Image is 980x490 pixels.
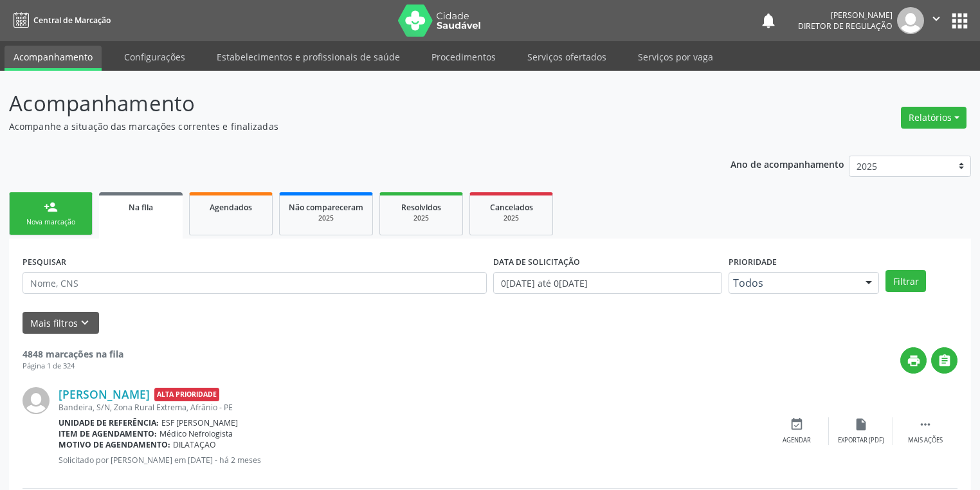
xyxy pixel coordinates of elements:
[790,417,804,431] i: event_available
[59,455,765,466] p: Solicitado por [PERSON_NAME] em [DATE] - há 2 meses
[23,348,123,360] strong: 4848 marcações na fila
[161,417,238,428] span: ESF [PERSON_NAME]
[9,120,682,133] p: Acompanhe a situação das marcações correntes e finalizadas
[23,361,123,372] div: Página 1 de 324
[518,46,615,68] a: Serviços ofertados
[23,387,50,414] img: img
[885,270,926,292] button: Filtrar
[929,12,943,26] i: 
[783,436,811,445] div: Agendar
[924,7,948,34] button: 
[838,436,884,445] div: Exportar (PDF)
[798,10,893,21] div: [PERSON_NAME]
[798,21,893,32] span: Diretor de regulação
[759,12,777,30] button: notifications
[900,347,927,374] button: print
[938,354,952,368] i: 
[9,87,682,120] p: Acompanhamento
[907,354,921,368] i: print
[59,417,159,428] b: Unidade de referência:
[5,46,102,71] a: Acompanhamento
[733,277,853,289] span: Todos
[479,213,543,223] div: 2025
[931,347,957,374] button: 
[422,46,505,68] a: Procedimentos
[948,10,971,32] button: apps
[493,272,722,294] input: Selecione um intervalo
[918,417,932,431] i: 
[289,213,363,223] div: 2025
[44,200,58,214] div: person_add
[23,312,99,334] button: Mais filtroskeyboard_arrow_down
[854,417,868,431] i: insert_drive_file
[78,316,92,330] i: keyboard_arrow_down
[897,7,924,34] img: img
[59,428,157,439] b: Item de agendamento:
[729,252,777,272] label: Prioridade
[23,252,66,272] label: PESQUISAR
[59,439,170,450] b: Motivo de agendamento:
[490,202,533,213] span: Cancelados
[210,202,252,213] span: Agendados
[23,272,487,294] input: Nome, CNS
[59,387,150,401] a: [PERSON_NAME]
[389,213,453,223] div: 2025
[154,388,219,401] span: Alta Prioridade
[730,156,844,172] p: Ano de acompanhamento
[493,252,580,272] label: DATA DE SOLICITAÇÃO
[159,428,233,439] span: Médico Nefrologista
[208,46,409,68] a: Estabelecimentos e profissionais de saúde
[901,107,966,129] button: Relatórios
[129,202,153,213] span: Na fila
[173,439,216,450] span: DILATAÇAO
[59,402,765,413] div: Bandeira, S/N, Zona Rural Extrema, Afrânio - PE
[9,10,111,31] a: Central de Marcação
[629,46,722,68] a: Serviços por vaga
[401,202,441,213] span: Resolvidos
[19,217,83,227] div: Nova marcação
[289,202,363,213] span: Não compareceram
[33,15,111,26] span: Central de Marcação
[908,436,943,445] div: Mais ações
[115,46,194,68] a: Configurações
